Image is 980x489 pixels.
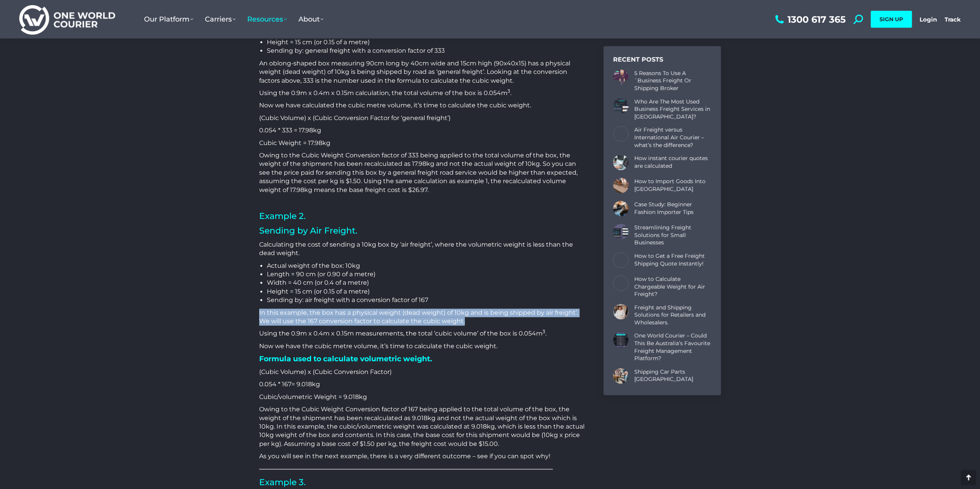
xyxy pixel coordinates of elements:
[298,15,323,23] span: About
[871,11,912,28] a: SIGN UP
[634,201,711,216] a: Case Study: Beginner Fashion Importer Tips
[634,304,711,327] a: Freight and Shipping Solutions for Retailers and Wholesalers.
[259,380,585,389] p: 0.054 * 167= 9.018kg
[259,342,585,350] p: Now we have the cubic metre volume, it’s time to calculate the cubic weight.
[144,15,193,23] span: Our Platform
[267,296,585,304] li: Sending by: air freight with a conversion factor of 167
[267,38,585,47] li: Height = 15 cm (or 0.15 of a metre)
[259,329,585,338] p: Using the 0.9m x 0.4m x 0.15m measurements, the total ‘cubic volume’ of the box is 0.054 .
[634,70,711,92] a: 5 Reasons To Use A `Business Freight Or Shipping Broker
[613,98,628,113] a: Post image
[241,7,293,31] a: Resources
[259,309,585,326] p: In this example, the box has a physical weight (dead weight) of 10kg and is being shipped by air ...
[259,126,585,135] p: 0.054 * 333 = 17.98kg
[259,211,585,222] h2: Example 2.
[634,275,711,298] a: How to Calculate Chargeable Weight for Air Freight?
[199,7,241,31] a: Carriers
[945,16,961,23] a: Track
[536,330,543,337] span: m
[501,89,508,97] span: m
[634,178,711,193] a: How to Import Goods Into [GEOGRAPHIC_DATA]
[259,393,585,401] p: Cubic/volumetric Weight = 9.018kg
[293,7,329,31] a: About
[259,452,585,461] p: As you will see in the next example, there is a very different outcome – see if you can spot why!
[267,279,585,287] li: Width = 40 cm (or 0.4 of a metre)
[508,88,510,94] sup: 3
[613,368,628,384] a: Post image
[259,354,432,363] strong: Formula used to calculate volumetric weight.
[613,56,711,64] div: Recent Posts
[879,16,903,23] span: SIGN UP
[613,332,628,347] a: Post image
[613,70,628,85] a: Post image
[634,252,711,267] a: How to Get a Free Freight Shipping Quote Instantly!
[634,332,711,362] a: One World Courier – Could This Be Australia’s Favourite Freight Management Platform?
[138,7,199,31] a: Our Platform
[259,477,585,488] h2: Example 3.
[634,155,711,170] a: How instant courier quotes are calculated
[634,98,711,121] a: Who Are The Most Used Business Freight Services in [GEOGRAPHIC_DATA]?
[247,15,287,23] span: Resources
[259,225,585,237] h2: Sending by Air Freight.
[613,304,628,319] a: Post image
[613,275,628,291] a: Post image
[543,329,545,334] sup: 3
[920,16,937,23] a: Login
[634,224,711,247] a: Streamlining Freight Solutions for Small Businesses
[773,15,846,24] a: 1300 617 365
[259,151,585,194] p: Owing to the Cubic Weight Conversion factor of 333 being applied to the total volume of the box, ...
[613,126,628,142] a: Post image
[267,262,585,270] li: Actual weight of the box: 10kg
[634,368,711,383] a: Shipping Car Parts [GEOGRAPHIC_DATA]
[634,126,711,149] a: Air Freight versus International Air Courier – what’s the difference?
[613,201,628,216] a: Post image
[613,224,628,239] a: Post image
[259,405,585,448] p: Owing to the Cubic Weight Conversion factor of 167 being applied to the total volume of the box, ...
[259,59,585,85] p: An oblong-shaped box measuring 90cm long by 40cm wide and 15cm high (90x40x15) has a physical wei...
[267,47,585,55] li: Sending by: general freight with a conversion factor of 333
[259,89,585,97] p: Using the 0.9m x 0.4m x 0.15m calculation, the total volume of the box is 0.054 .
[205,15,236,23] span: Carriers
[259,240,585,258] p: Calculating the cost of sending a 10kg box by ‘air freight’, where the volumetric weight is less ...
[267,270,585,279] li: Length = 90 cm (or 0.90 of a metre)
[259,139,585,147] p: Cubic Weight = 17.98kg
[613,155,628,170] a: Post image
[259,101,585,110] p: Now we have calculated the cubic metre volume, it’s time to calculate the cubic weight.
[259,368,585,376] p: (Cubic Volume) x (Cubic Conversion Factor)
[613,178,628,193] a: Post image
[19,4,115,35] img: One World Courier
[267,287,585,296] li: Height = 15 cm (or 0.15 of a metre)
[259,114,585,122] p: (Cubic Volume) x (Cubic Conversion Factor for ‘general freight’)
[613,252,628,268] a: Post image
